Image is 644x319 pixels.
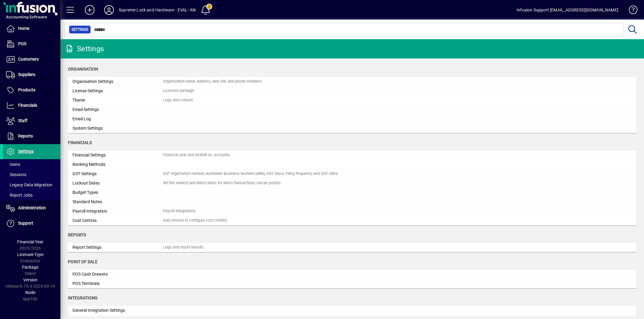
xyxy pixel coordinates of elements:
div: Add, remove or configure cost centres [163,218,227,223]
a: Reports [3,129,60,144]
a: Knowledge Base [624,1,636,21]
div: Report Settings [72,244,163,251]
div: GST Settings [72,171,163,177]
span: POS [18,41,26,46]
div: Settings [65,44,104,54]
span: Customers [18,57,39,62]
div: Email Settings [72,106,163,113]
span: Reports [68,232,86,237]
a: POS [3,36,60,52]
a: POS Cash Drawers [68,270,636,279]
div: License Settings [72,88,163,94]
div: Logo, and colours. [163,97,194,103]
span: Organisation [68,67,98,71]
span: Legacy Data Migration [6,182,52,187]
div: Payroll Integration [72,208,163,214]
span: Support [18,221,33,226]
span: Version [23,277,37,282]
div: Lockout Dates [72,180,163,186]
span: Suppliers [18,72,35,77]
span: Staff [18,118,27,123]
a: System Settings [68,124,636,133]
a: Lockout DatesSet the earliest and latest dates for which transactions can be posted. [68,178,636,188]
button: Profile [99,5,119,15]
div: System Settings [72,125,163,131]
a: Users [3,159,60,169]
a: Cost CentresAdd, remove or configure cost centres [68,216,636,225]
a: Standard Notes [68,197,636,207]
div: Set the earliest and latest dates for which transactions can be posted. [163,180,281,186]
div: Financial year, and Default GL accounts. [163,152,231,158]
div: Budget Types [72,189,163,196]
span: Administration [18,205,46,210]
div: Logo, and report layouts. [163,245,204,250]
a: Payroll IntegrationPayroll Integrations [68,207,636,216]
span: Node [25,290,35,295]
span: Home [18,26,29,31]
button: Add [80,5,99,15]
a: Staff [3,113,60,128]
div: Standard Notes [72,199,163,205]
a: POS Terminals [68,279,636,288]
div: Infusion Support [EMAIL_ADDRESS][DOMAIN_NAME] [517,5,618,15]
a: Customers [3,52,60,67]
a: Organisation SettingsOrganisation name, address, web site, and phone numbers. [68,77,636,86]
a: Legacy Data Migration [3,180,60,190]
a: Suppliers [3,67,60,82]
span: Financials [18,103,37,108]
div: Theme [72,97,163,103]
span: Users [6,162,20,167]
div: Organisation Settings [72,78,163,85]
div: Cost Centres [72,217,163,224]
a: Budget Types [68,188,636,197]
div: Organisation name, address, web site, and phone numbers. [163,79,263,84]
a: Email Settings [68,105,636,114]
div: POS Terminals [72,280,163,287]
span: Settings [72,27,88,33]
a: Banking Methods [68,160,636,169]
span: Report Jobs [6,193,33,197]
a: Financials [3,98,60,113]
a: License SettingsLicensee package. [68,86,636,96]
div: Supreme Lock and Hardware - EVAL- AN [119,5,196,15]
span: Financial Year [17,239,43,244]
div: GST registration number, Australian Business Number (ABN), GST basis, Filing frequency, and GST r... [163,171,339,177]
a: GST SettingsGST registration number, Australian Business Number (ABN), GST basis, Filing frequenc... [68,169,636,178]
div: POS Cash Drawers [72,271,163,277]
div: Email Log [72,116,163,122]
a: Report Jobs [3,190,60,200]
span: Settings [18,149,34,154]
a: Support [3,216,60,231]
a: Financial SettingsFinancial year, and Default GL accounts. [68,150,636,160]
a: Email Log [68,114,636,124]
a: Home [3,21,60,36]
a: General Integration Settings [68,306,636,315]
div: Financial Settings [72,152,163,158]
div: Payroll Integrations [163,208,196,214]
a: Administration [3,201,60,216]
div: Licensee package. [163,88,195,94]
span: Package [22,265,38,270]
span: Point of Sale [68,259,98,264]
a: Sessions [3,169,60,180]
div: Banking Methods [72,161,163,168]
a: Products [3,83,60,98]
span: Licensee Type [17,252,43,257]
div: General Integration Settings [72,307,163,314]
a: Report SettingsLogo, and report layouts. [68,243,636,252]
span: Products [18,87,35,92]
span: Financials [68,140,92,145]
span: Integrations [68,295,97,300]
a: ThemeLogo, and colours. [68,96,636,105]
span: Reports [18,134,33,138]
span: Sessions [6,172,26,177]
